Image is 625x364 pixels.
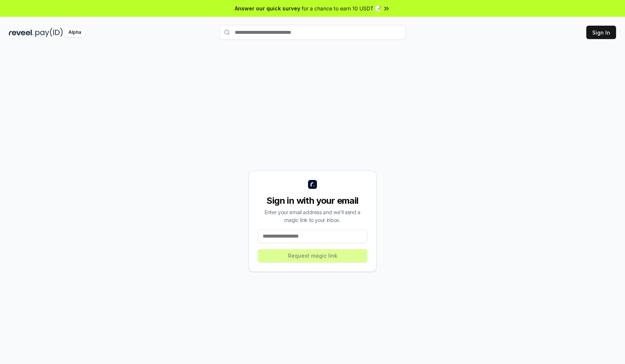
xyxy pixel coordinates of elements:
[258,208,367,224] div: Enter your email address and we’ll send a magic link to your inbox.
[9,28,34,37] img: reveel_dark
[258,195,367,207] div: Sign in with your email
[235,4,300,12] span: Answer our quick survey
[35,28,63,37] img: pay_id
[308,180,317,189] img: logo_small
[64,28,85,37] div: Alpha
[302,4,381,12] span: for a chance to earn 10 USDT 📝
[586,26,616,39] button: Sign In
